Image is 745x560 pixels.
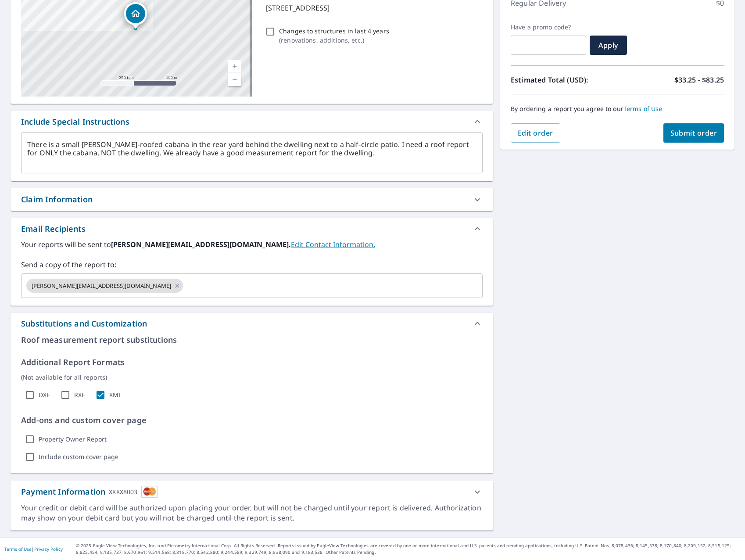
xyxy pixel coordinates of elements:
div: Dropped pin, building 1, Residential property, 1208 Sidewinder Leander, TX 78641 [124,2,147,29]
div: Substitutions and Customization [21,318,147,330]
button: Submit order [663,123,724,143]
label: Include custom cover page [39,453,118,461]
p: Add-ons and custom cover page [21,414,483,426]
p: $33.25 - $83.25 [674,75,724,85]
a: Current Level 17, Zoom Out [228,73,241,86]
label: Your reports will be sent to [21,239,483,250]
p: By ordering a report you agree to our [511,105,724,113]
label: Send a copy of the report to: [21,259,483,270]
div: Claim Information [11,188,493,211]
p: | [4,546,63,552]
textarea: There is a small [PERSON_NAME]-roofed cabana in the rear yard behind the dwelling next to a half-... [27,140,476,165]
span: Edit order [518,128,553,138]
p: Changes to structures in last 4 years [279,26,389,36]
img: cardImage [141,486,158,498]
b: [PERSON_NAME][EMAIL_ADDRESS][DOMAIN_NAME]. [111,240,291,249]
div: XXXX8003 [109,486,137,498]
div: Payment Information [21,486,158,498]
a: Terms of Use [623,104,663,113]
div: Payment InformationXXXX8003cardImage [11,481,493,503]
span: [PERSON_NAME][EMAIL_ADDRESS][DOMAIN_NAME] [26,282,176,290]
a: Current Level 17, Zoom In [228,60,241,73]
div: Claim Information [21,194,93,205]
label: Have a promo code? [511,23,586,31]
div: Your credit or debit card will be authorized upon placing your order, but will not be charged unt... [21,503,483,523]
label: XML [109,391,122,399]
a: EditContactInfo [291,240,375,249]
p: [STREET_ADDRESS] [266,3,479,13]
span: Submit order [670,128,717,138]
button: Edit order [511,123,560,143]
button: Apply [590,36,627,55]
a: Terms of Use [4,546,32,552]
div: Substitutions and Customization [11,313,493,334]
label: RXF [74,391,85,399]
div: [PERSON_NAME][EMAIL_ADDRESS][DOMAIN_NAME] [26,279,183,293]
div: Include Special Instructions [21,116,129,128]
p: (Not available for all reports) [21,373,483,382]
a: Privacy Policy [34,546,63,552]
p: Roof measurement report substitutions [21,334,483,346]
p: ( renovations, additions, etc. ) [279,36,389,45]
p: © 2025 Eagle View Technologies, Inc. and Pictometry International Corp. All Rights Reserved. Repo... [76,542,741,556]
p: Estimated Total (USD): [511,75,617,85]
div: Email Recipients [11,218,493,239]
label: Property Owner Report [39,435,107,443]
div: Include Special Instructions [11,111,493,132]
span: Apply [597,40,620,50]
div: Email Recipients [21,223,86,235]
label: DXF [39,391,50,399]
p: Additional Report Formats [21,356,483,368]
